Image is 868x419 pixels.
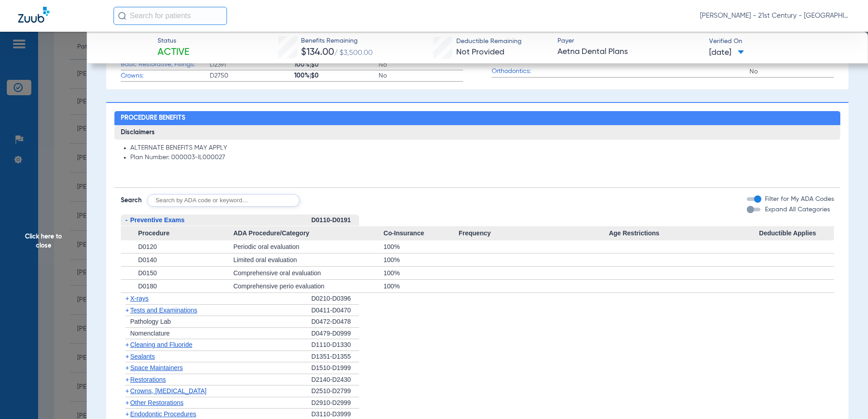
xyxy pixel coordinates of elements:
span: Aetna Dental Plans [557,46,701,58]
span: Expand All Categories [765,206,830,213]
span: $134.00 [301,48,334,57]
div: 100% [384,253,459,266]
span: + [125,387,129,395]
span: 100% $0 [294,71,379,80]
input: Search by ADA code or keyword… [147,194,300,207]
span: Age Restrictions [609,226,759,241]
span: [PERSON_NAME] - 21st Century - [GEOGRAPHIC_DATA] [700,11,850,20]
span: / $3,500.00 [334,49,373,57]
span: Nomenclature [130,330,170,337]
span: Search [121,196,142,205]
div: Comprehensive oral evaluation [233,267,384,279]
div: Limited oral evaluation [233,253,384,266]
div: 100% [384,280,459,292]
span: Deductible Applies [759,226,834,241]
span: + [125,364,129,371]
span: Benefits Remaining [301,36,373,46]
span: Crowns: [121,71,210,81]
div: Comprehensive perio evaluation [233,280,384,292]
div: Periodic oral evaluation [233,240,384,253]
span: [DATE] [709,47,744,58]
span: D0140 [138,256,157,263]
span: Tests and Examinations [130,307,197,314]
div: D0472-D0478 [311,316,359,328]
h3: Disclaimers [114,125,841,140]
span: + [125,376,129,383]
img: Zuub Logo [18,7,49,23]
div: D0411-D0470 [311,305,359,317]
span: + [125,410,129,418]
span: Verified On [709,37,853,46]
span: Status [158,36,189,46]
label: Filter for My ADA Codes [763,195,834,204]
span: | [310,73,311,79]
span: Procedure [121,226,233,241]
span: No [750,67,834,76]
span: X-rays [130,295,148,302]
img: Search Icon [118,12,126,20]
div: D0479-D0999 [311,328,359,340]
div: D1110-D1330 [311,339,359,351]
span: Not Provided [456,48,504,56]
li: ALTERNATE BENEFITS MAY APPLY [130,144,834,152]
span: Payer [557,36,701,46]
span: ADA Procedure/Category [233,226,384,241]
span: Basic Restorative, Fillings: [121,60,210,69]
span: + [125,295,129,302]
input: Search for patients [113,7,227,25]
h2: Procedure Benefits [114,111,841,126]
span: Sealants [130,353,155,360]
div: D2510-D2799 [311,385,359,397]
span: 100% $0 [294,60,379,69]
span: Deductible Remaining [456,37,522,46]
span: + [125,399,129,406]
div: D2140-D2430 [311,374,359,386]
span: Cleaning and Fluoride [130,341,192,348]
span: Crowns, [MEDICAL_DATA] [130,387,207,395]
span: D2750 [210,71,294,80]
span: Frequency [459,226,609,241]
div: 100% [384,267,459,279]
span: Active [158,46,189,59]
span: D2391 [210,60,294,69]
span: | [310,62,311,68]
span: - [125,216,128,224]
span: Endodontic Procedures [130,410,197,418]
span: + [125,353,129,360]
li: Plan Number: 000003-IL000027 [130,154,834,162]
span: + [125,307,129,314]
div: D1510-D1999 [311,362,359,374]
div: D1351-D1355 [311,351,359,363]
span: No [379,71,463,80]
div: D0210-D0396 [311,293,359,305]
div: 100% [384,240,459,253]
div: D0110-D0191 [311,214,359,226]
span: Co-Insurance [384,226,459,241]
span: No [379,60,463,69]
span: + [125,341,129,348]
span: Space Maintainers [130,364,183,371]
span: D0120 [138,243,157,250]
span: Restorations [130,376,166,383]
span: Pathology Lab [130,318,171,325]
span: D0180 [138,283,157,290]
div: D2910-D2999 [311,397,359,409]
span: D0150 [138,269,157,277]
span: Other Restorations [130,399,184,406]
span: Orthodontics: [492,67,581,76]
span: Preventive Exams [130,216,185,224]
